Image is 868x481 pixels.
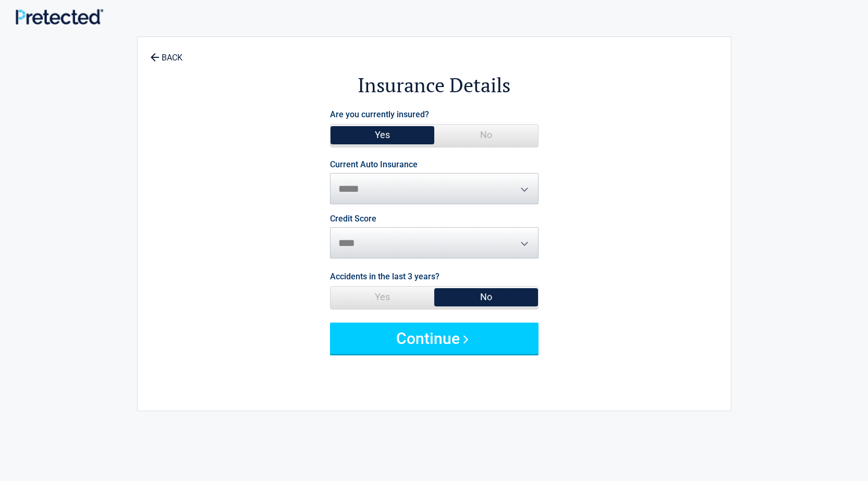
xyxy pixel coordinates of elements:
[330,215,376,223] label: Credit Score
[330,161,418,169] label: Current Auto Insurance
[330,269,439,283] label: Accidents in the last 3 years?
[434,125,538,145] span: No
[330,107,429,121] label: Are you currently insured?
[148,44,185,62] a: BACK
[330,323,539,354] button: Continue
[195,72,674,98] h2: Insurance Details
[331,287,434,307] span: Yes
[331,125,434,145] span: Yes
[434,287,538,307] span: No
[16,9,103,24] img: Main Logo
